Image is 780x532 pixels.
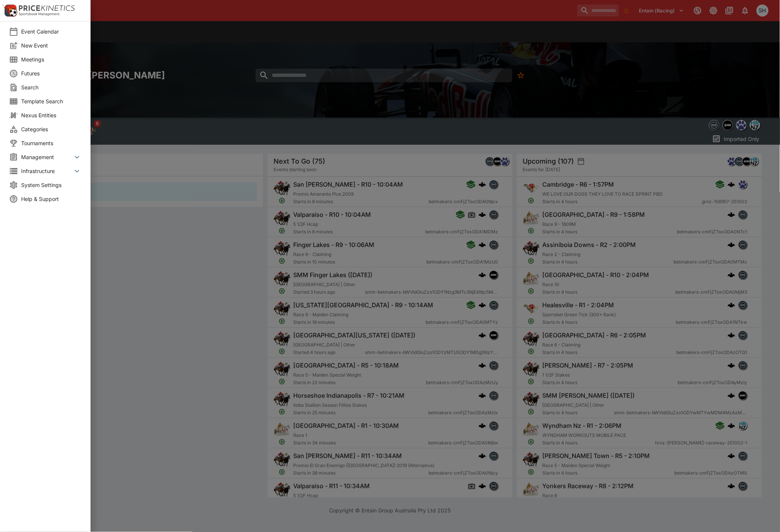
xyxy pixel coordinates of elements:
[21,41,82,49] span: New Event
[21,195,82,203] span: Help & Support
[21,139,82,147] span: Tournaments
[2,3,17,18] img: PriceKinetics Logo
[19,5,75,11] img: PriceKinetics
[21,111,82,119] span: Nexus Entities
[21,181,82,189] span: System Settings
[21,125,82,133] span: Categories
[21,55,82,63] span: Meetings
[21,69,82,77] span: Futures
[19,12,60,16] img: Sportsbook Management
[21,153,72,161] span: Management
[21,97,82,105] span: Template Search
[21,83,82,91] span: Search
[21,28,82,35] span: Event Calendar
[21,167,72,175] span: Infrastructure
